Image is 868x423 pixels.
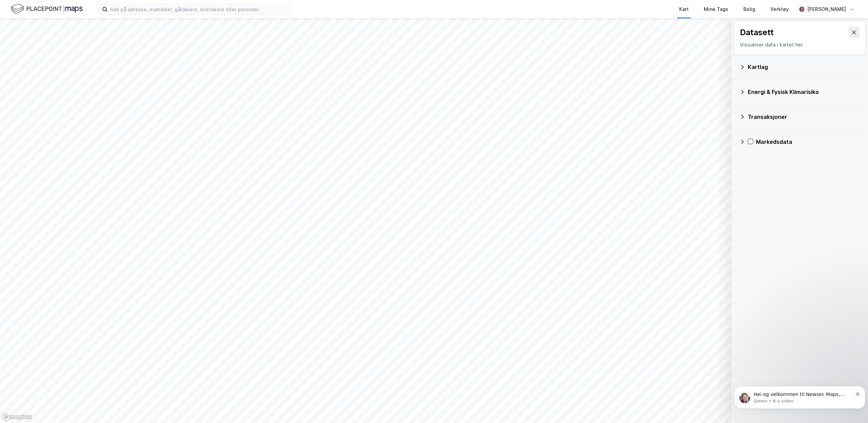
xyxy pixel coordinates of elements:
[770,5,789,13] div: Verktøy
[11,3,83,15] img: logo.f888ab2527a4732fd821a326f86c7f29.svg
[740,41,859,49] div: Visualiser data i kartet her.
[679,5,689,13] div: Kart
[731,372,868,420] iframe: Intercom notifications melding
[748,63,860,71] div: Kartlag
[743,5,755,13] div: Bolig
[807,5,846,13] div: [PERSON_NAME]
[108,4,290,14] input: Søk på adresse, matrikkel, gårdeiere, leietakere eller personer
[740,27,774,38] div: Datasett
[704,5,728,13] div: Mine Tags
[756,138,860,146] div: Markedsdata
[748,88,860,96] div: Energi & Fysisk Klimarisiko
[748,113,860,121] div: Transaksjoner
[2,413,32,421] a: Mapbox homepage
